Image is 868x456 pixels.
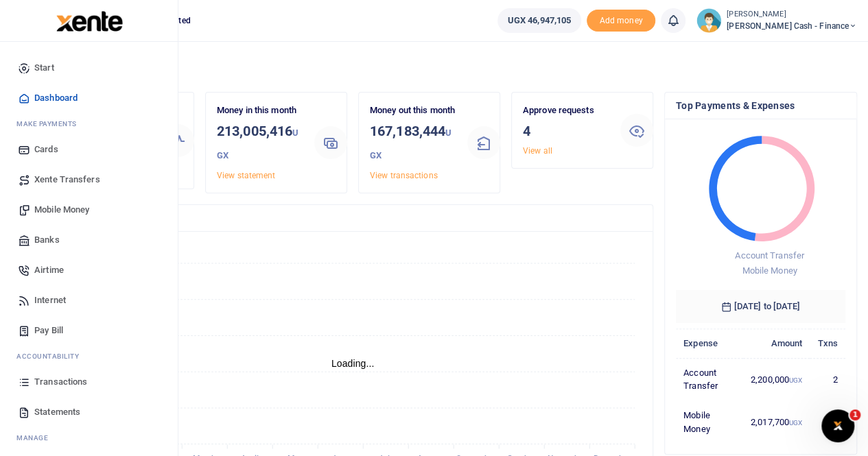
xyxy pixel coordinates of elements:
span: 1 [849,409,860,420]
td: 1 [810,401,845,444]
span: Dashboard [34,91,78,105]
span: Airtime [34,263,64,277]
span: UGX 46,947,105 [508,14,571,27]
a: Airtime [11,255,167,285]
p: Money out this month [370,104,456,118]
small: UGX [789,419,802,427]
a: Dashboard [11,83,167,113]
span: Transactions [34,375,87,389]
small: UGX [370,128,451,160]
span: Account Transfer [735,250,804,261]
a: Internet [11,285,167,315]
img: logo-large [56,11,123,32]
a: UGX 46,947,105 [497,8,581,33]
li: M [11,113,167,134]
th: Txns [810,328,845,358]
span: Pay Bill [34,324,63,337]
a: Start [11,53,167,83]
td: Account Transfer [676,358,743,400]
span: Cards [34,143,58,156]
span: Mobile Money [742,265,797,276]
span: Statements [34,405,80,419]
td: Mobile Money [676,401,743,444]
p: Approve requests [523,104,609,118]
span: Start [34,61,54,75]
small: UGX [789,376,802,384]
span: Add money [587,10,655,32]
text: Loading... [331,358,375,369]
li: Ac [11,346,167,367]
a: View statement [217,171,275,180]
small: [PERSON_NAME] [727,9,857,21]
a: View all [523,146,552,156]
span: Banks [34,233,60,247]
th: Amount [743,328,810,358]
span: Internet [34,293,66,307]
a: View transactions [370,171,438,180]
a: Banks [11,225,167,255]
h3: 167,183,444 [370,121,456,166]
a: Xente Transfers [11,165,167,195]
p: Money in this month [217,104,303,118]
h4: Hello Pricillah [52,59,857,74]
td: 2,017,700 [743,401,810,444]
span: ake Payments [23,119,77,129]
th: Expense [676,328,743,358]
iframe: Intercom live chat [821,409,854,442]
a: Pay Bill [11,315,167,346]
h3: 213,005,416 [217,121,303,166]
span: Mobile Money [34,203,89,217]
a: logo-small logo-large logo-large [55,15,123,25]
h6: [DATE] to [DATE] [676,290,845,323]
a: Cards [11,134,167,165]
a: Mobile Money [11,195,167,225]
h3: 4 [523,121,609,141]
a: Statements [11,397,167,427]
span: Xente Transfers [34,173,100,187]
td: 2 [810,358,845,400]
span: countability [27,351,79,361]
li: Wallet ballance [492,8,587,33]
span: [PERSON_NAME] Cash - Finance [727,20,857,32]
h4: Transactions Overview [64,211,642,226]
a: Transactions [11,367,167,397]
small: UGX [217,128,298,160]
span: anage [23,433,49,443]
li: Toup your wallet [587,10,655,32]
li: M [11,427,167,448]
button: Close [535,441,549,455]
img: profile-user [696,8,721,33]
h4: Top Payments & Expenses [676,98,845,113]
td: 2,200,000 [743,358,810,400]
a: Add money [587,14,655,25]
a: profile-user [PERSON_NAME] [PERSON_NAME] Cash - Finance [696,8,857,33]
